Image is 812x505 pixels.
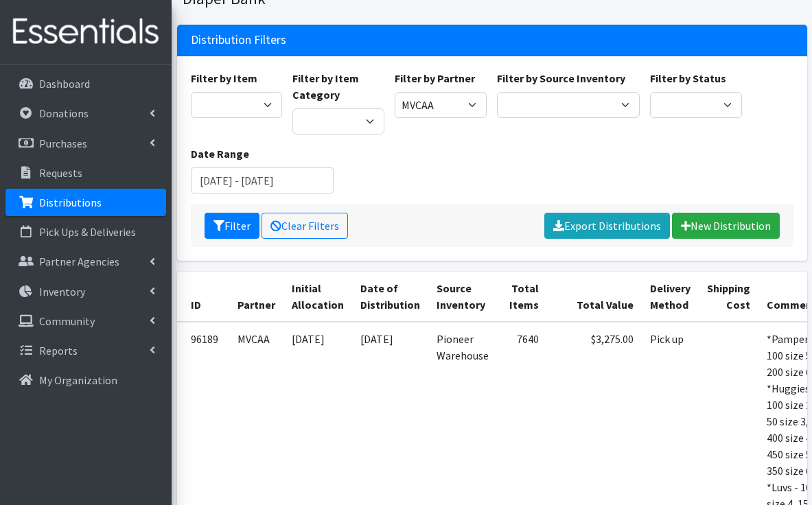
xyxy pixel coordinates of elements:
p: Reports [39,344,78,357]
a: Inventory [5,278,166,305]
label: Filter by Status [650,70,726,86]
th: Partner [229,272,283,322]
th: Total Items [497,272,547,322]
label: Filter by Source Inventory [497,70,625,86]
button: Filter [205,213,259,239]
th: Delivery Method [642,272,699,322]
p: Community [39,314,95,328]
a: New Distribution [672,213,780,239]
a: Distributions [5,189,166,216]
label: Filter by Item Category [292,70,384,103]
th: ID [174,272,229,322]
th: Initial Allocation [283,272,352,322]
p: Distributions [39,196,102,209]
a: Reports [5,337,166,364]
a: Requests [5,159,166,187]
p: My Organization [39,373,117,387]
p: Partner Agencies [39,255,119,268]
a: Partner Agencies [5,248,166,275]
p: Inventory [39,285,85,298]
a: Dashboard [5,70,166,97]
a: Pick Ups & Deliveries [5,218,166,246]
p: Purchases [39,137,87,150]
a: Purchases [5,130,166,157]
a: Donations [5,99,166,127]
th: Date of Distribution [352,272,428,322]
p: Dashboard [39,77,90,91]
img: HumanEssentials [5,9,166,55]
th: Total Value [547,272,642,322]
a: My Organization [5,366,166,394]
label: Date Range [191,145,249,162]
a: Community [5,307,166,335]
p: Donations [39,106,89,120]
p: Requests [39,166,82,180]
a: Clear Filters [262,213,348,239]
label: Filter by Partner [395,70,475,86]
input: January 1, 2011 - December 31, 2011 [191,167,334,193]
label: Filter by Item [191,70,257,86]
p: Pick Ups & Deliveries [39,225,136,239]
th: Shipping Cost [699,272,758,322]
a: Export Distributions [544,213,670,239]
th: Source Inventory [428,272,497,322]
h3: Distribution Filters [191,33,286,47]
